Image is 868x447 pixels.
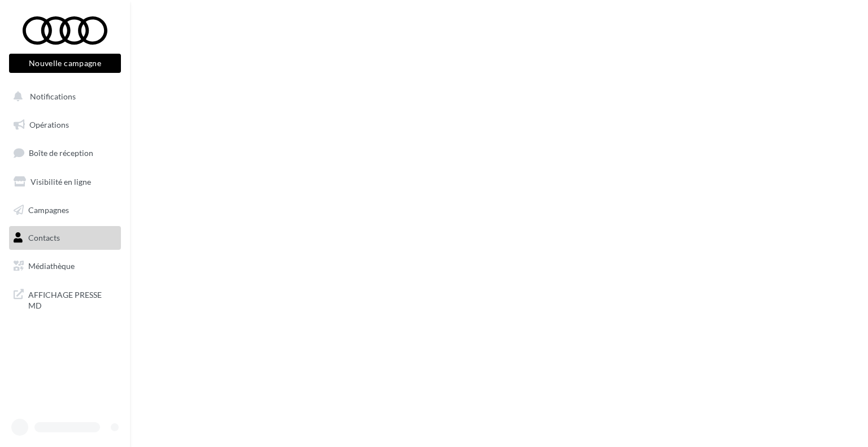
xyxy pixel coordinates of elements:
a: Campagnes [7,198,123,222]
a: AFFICHAGE PRESSE MD [7,283,123,316]
span: Notifications [30,92,76,101]
a: Contacts [7,226,123,250]
span: Opérations [29,120,69,129]
a: Médiathèque [7,254,123,278]
span: Campagnes [28,205,69,214]
a: Boîte de réception [7,141,123,165]
span: Contacts [28,233,60,242]
a: Visibilité en ligne [7,170,123,194]
a: Opérations [7,113,123,137]
span: Boîte de réception [29,148,93,158]
span: AFFICHAGE PRESSE MD [28,287,116,311]
span: Médiathèque [28,261,75,271]
button: Nouvelle campagne [9,54,121,73]
button: Notifications [7,85,119,109]
span: Visibilité en ligne [31,177,91,186]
